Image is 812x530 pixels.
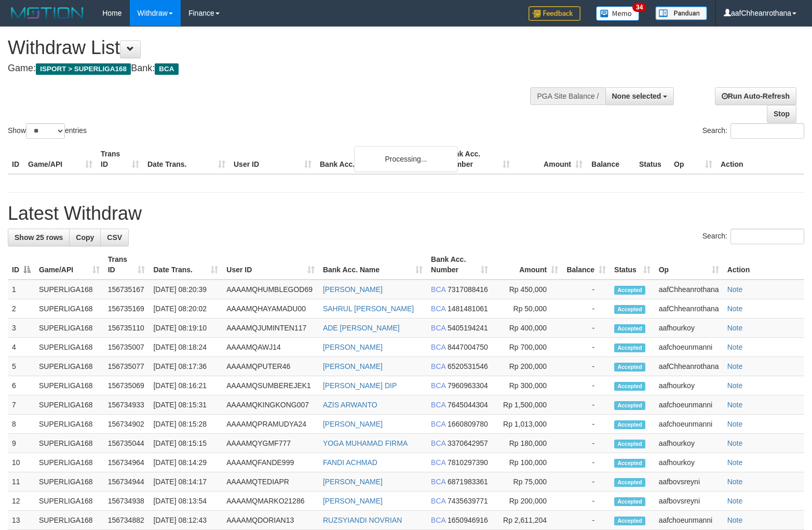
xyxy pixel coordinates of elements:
[492,511,562,530] td: Rp 2,611,204
[104,299,150,319] td: 156735169
[35,250,104,280] th: Game/API: activate to sort column ascending
[222,357,319,376] td: AAAAMQPUTER46
[727,497,743,505] a: Note
[149,319,222,338] td: [DATE] 08:19:10
[431,381,445,390] span: BCA
[35,511,104,530] td: SUPERLIGA168
[655,319,723,338] td: aafhourkoy
[614,516,645,525] span: Accepted
[149,376,222,395] td: [DATE] 08:16:21
[596,6,640,21] img: Button%20Memo.svg
[431,285,445,294] span: BCA
[323,343,383,351] a: [PERSON_NAME]
[727,285,743,294] a: Note
[727,324,743,332] a: Note
[587,144,635,174] th: Balance
[655,472,723,492] td: aafbovsreyni
[149,250,222,280] th: Date Trans.: activate to sort column ascending
[702,229,804,244] label: Search:
[104,338,150,357] td: 156735007
[614,478,645,487] span: Accepted
[715,87,796,105] a: Run Auto-Refresh
[8,250,35,280] th: ID: activate to sort column descending
[614,286,645,295] span: Accepted
[448,478,488,486] span: Copy 6871983361 to clipboard
[614,305,645,314] span: Accepted
[670,144,716,174] th: Op
[8,229,70,246] a: Show 25 rows
[492,492,562,511] td: Rp 200,000
[529,6,580,21] img: Feedback.jpg
[655,376,723,395] td: aafhourkoy
[448,304,488,313] span: Copy 1481481061 to clipboard
[492,472,562,492] td: Rp 75,000
[8,492,35,511] td: 12
[149,415,222,434] td: [DATE] 08:15:28
[8,203,804,224] h1: Latest Withdraw
[229,144,316,174] th: User ID
[562,376,610,395] td: -
[222,338,319,357] td: AAAAMQAWJ14
[323,401,377,409] a: AZIS ARWANTO
[492,280,562,299] td: Rp 450,000
[614,459,645,468] span: Accepted
[319,250,427,280] th: Bank Acc. Name: activate to sort column ascending
[727,420,743,428] a: Note
[655,280,723,299] td: aafChheanrothana
[562,250,610,280] th: Balance: activate to sort column ascending
[562,319,610,338] td: -
[222,299,319,319] td: AAAAMQHAYAMADU00
[492,434,562,453] td: Rp 180,000
[448,343,488,351] span: Copy 8447004750 to clipboard
[562,472,610,492] td: -
[8,434,35,453] td: 9
[149,395,222,415] td: [DATE] 08:15:31
[431,304,445,313] span: BCA
[614,324,645,333] span: Accepted
[8,5,87,21] img: MOTION_logo.png
[323,516,402,524] a: RUZSYIANDI NOVRIAN
[104,415,150,434] td: 156734902
[655,299,723,319] td: aafChheanrothana
[635,144,670,174] th: Status
[614,382,645,391] span: Accepted
[562,453,610,472] td: -
[562,395,610,415] td: -
[35,472,104,492] td: SUPERLIGA168
[614,440,645,448] span: Accepted
[492,299,562,319] td: Rp 50,000
[562,434,610,453] td: -
[448,497,488,505] span: Copy 7435639771 to clipboard
[727,304,743,313] a: Note
[492,453,562,472] td: Rp 100,000
[655,415,723,434] td: aafchoeunmanni
[149,511,222,530] td: [DATE] 08:12:43
[69,229,101,246] a: Copy
[323,497,383,505] a: [PERSON_NAME]
[149,492,222,511] td: [DATE] 08:13:54
[612,92,661,100] span: None selected
[104,395,150,415] td: 156734933
[149,453,222,472] td: [DATE] 08:14:29
[492,250,562,280] th: Amount: activate to sort column ascending
[35,319,104,338] td: SUPERLIGA168
[316,144,441,174] th: Bank Acc. Name
[8,357,35,376] td: 5
[614,363,645,372] span: Accepted
[492,415,562,434] td: Rp 1,013,000
[222,415,319,434] td: AAAAMQPRAMUDYA24
[562,299,610,319] td: -
[104,472,150,492] td: 156734944
[104,376,150,395] td: 156735069
[8,144,24,174] th: ID
[149,357,222,376] td: [DATE] 08:17:36
[149,280,222,299] td: [DATE] 08:20:39
[448,458,488,467] span: Copy 7810297390 to clipboard
[448,420,488,428] span: Copy 1660809780 to clipboard
[323,420,383,428] a: [PERSON_NAME]
[727,439,743,447] a: Note
[149,472,222,492] td: [DATE] 08:14:17
[614,343,645,352] span: Accepted
[727,381,743,390] a: Note
[222,511,319,530] td: AAAAMQDORIAN13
